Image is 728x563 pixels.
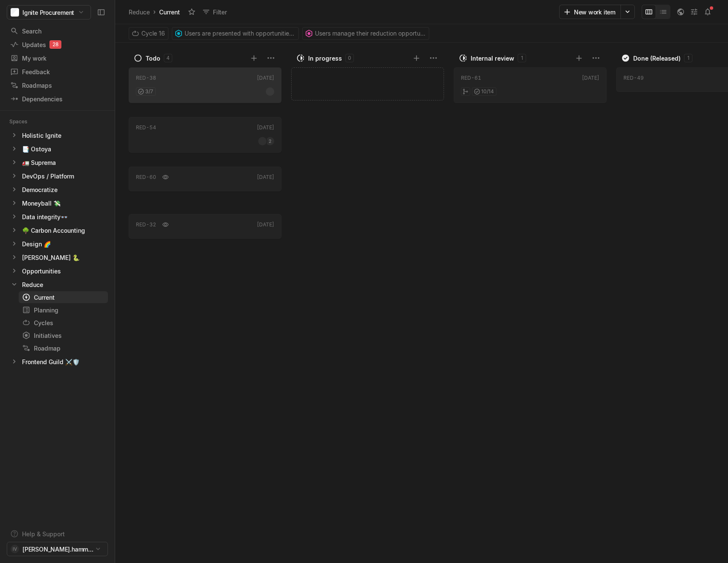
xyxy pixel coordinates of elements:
span: Users are presented with opportunities that are so good that they act on them [185,28,295,39]
div: Holistic Ignite [7,129,108,141]
a: DevOps / Platform [7,170,108,182]
button: IV[PERSON_NAME].hammerset [7,542,108,556]
div: Frontend Guild ⚔️🛡️ [22,357,80,366]
div: grid [129,65,285,563]
a: Democratize [7,184,108,195]
a: RED-38[DATE]3/7 [129,67,281,103]
div: Democratize [22,185,58,194]
a: Search [7,25,108,37]
div: [DATE] [257,74,274,82]
div: [DATE] [582,74,599,82]
div: 📑 Ostoya [22,145,51,153]
div: Planning [22,306,105,315]
div: Initiatives [22,331,105,340]
div: grid [454,65,610,563]
div: Opportunities [7,265,108,277]
div: RED-54 [136,124,156,131]
div: grid [291,65,448,563]
div: Cycles [22,318,93,327]
div: RED-38[DATE]3/7 [129,65,281,106]
a: RED-32[DATE] [129,214,281,239]
div: In progress [308,54,342,63]
a: Updates28 [7,38,108,51]
div: Design 🌈 [22,240,51,248]
div: Reduce [22,280,43,289]
div: Current [157,6,182,18]
div: [DATE] [257,221,274,229]
div: [PERSON_NAME] 🐍 [22,253,80,262]
a: [PERSON_NAME] 🐍 [7,251,108,263]
a: My work [7,52,108,64]
div: RED-60[DATE] [129,164,281,194]
div: 1 [684,54,692,62]
div: 0 [345,54,354,62]
div: RED-54[DATE]2 [129,114,281,155]
button: Change to mode board_view [642,5,656,19]
a: RED-60[DATE] [129,167,281,191]
div: 28 [50,40,61,49]
span: Users manage their reduction opportunities in [GEOGRAPHIC_DATA] [315,28,426,39]
button: Change to mode list_view [656,5,670,19]
div: › [153,8,156,16]
div: Feedback [10,67,105,76]
div: RED-61[DATE]10/14 [454,65,607,106]
a: Dependencies [7,92,108,105]
a: Initiatives [19,329,108,341]
div: Holistic Ignite [22,131,61,140]
a: Roadmap [19,342,108,354]
a: 🌳 Carbon Accounting [7,224,108,236]
span: [PERSON_NAME].hammerset [22,545,94,554]
span: IV [13,545,17,553]
span: 2 [269,137,271,145]
div: Roadmaps [10,81,105,90]
div: Reduce [129,8,150,17]
a: Moneyball 💸 [7,197,108,209]
a: Planning [19,304,108,316]
div: [DATE] [257,124,274,131]
button: New work item [559,5,621,19]
a: Feedback [7,65,108,78]
div: 1 [518,54,526,62]
div: [DATE] [257,173,274,181]
div: board and list toggle [642,5,670,19]
span: Ignite Procurement [22,8,74,17]
div: Dependencies [10,95,105,103]
a: Current [19,291,108,303]
div: Search [10,27,105,36]
div: RED-49 [623,74,644,82]
button: Ignite Procurement [7,5,91,20]
div: Opportunities [22,267,61,276]
span: 10 / 14 [481,88,494,95]
div: 4 [164,54,172,62]
a: 📑 Ostoya [7,143,108,155]
a: RED-61[DATE]10/14 [454,67,607,103]
div: My work [10,54,105,63]
a: 🚛 Suprema [7,156,108,168]
div: RED-60 [136,173,156,181]
span: 3 / 7 [145,88,153,95]
a: Frontend Guild ⚔️🛡️ [7,356,108,368]
div: Spaces [9,117,38,126]
div: Help & Support [22,530,65,538]
a: Reduce [127,6,152,18]
div: Internal review [471,54,514,63]
div: RED-61 [461,74,481,82]
div: RED-32[DATE] [129,212,281,241]
a: Data integrity👓 [7,211,108,223]
span: Cycle 16 [141,28,165,39]
div: RED-32 [136,221,156,229]
a: Cycles [19,317,108,329]
div: Design 🌈 [7,238,108,250]
a: Reduce [7,279,108,290]
a: RED-54[DATE]2 [129,117,281,153]
div: Done (Released) [633,54,681,63]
